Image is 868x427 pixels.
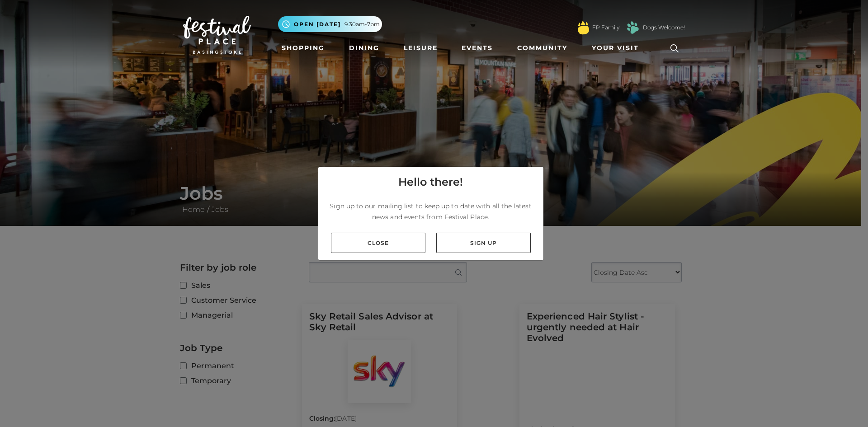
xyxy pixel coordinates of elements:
img: Festival Place Logo [183,16,251,54]
a: FP Family [592,23,619,32]
span: Your Visit [592,43,639,53]
p: Sign up to our mailing list to keep up to date with all the latest news and events from Festival ... [325,201,536,222]
span: 9.30am-7pm [344,20,380,28]
a: Events [458,40,496,56]
a: Community [514,40,571,56]
a: Leisure [400,40,441,56]
a: Dining [345,40,383,56]
a: Dogs Welcome! [643,23,685,32]
a: Close [331,233,425,253]
a: Sign up [436,233,531,253]
span: Open [DATE] [294,20,341,28]
a: Shopping [278,40,328,56]
h4: Hello there! [398,174,463,190]
a: Your Visit [588,40,647,56]
button: Open [DATE] 9.30am-7pm [278,16,382,32]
